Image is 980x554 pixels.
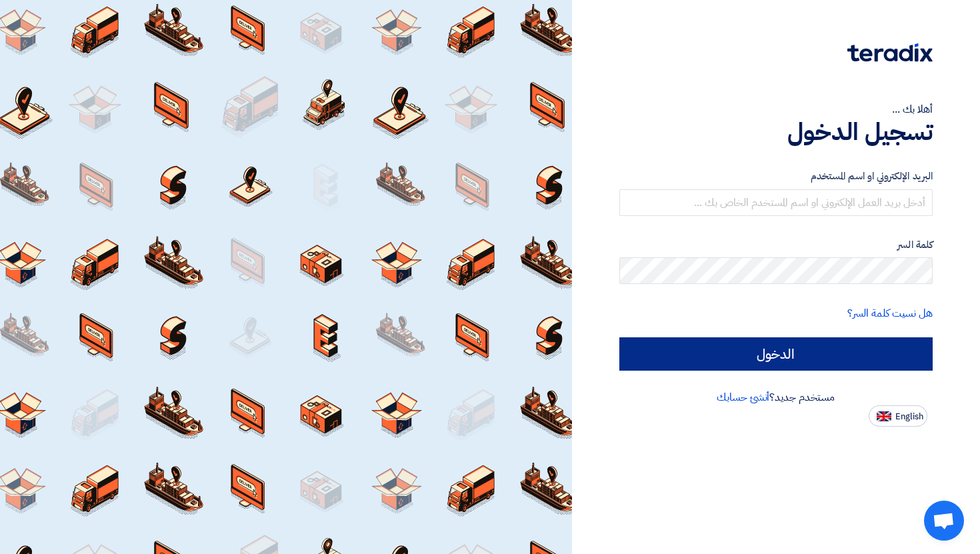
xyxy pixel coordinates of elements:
h1: تسجيل الدخول [619,117,933,147]
div: دردشة مفتوحة [924,501,964,541]
img: Teradix logo [847,43,933,62]
a: هل نسيت كلمة السر؟ [847,305,933,321]
div: أهلا بك ... [619,101,933,117]
input: الدخول [619,337,933,371]
img: en-US.png [877,411,891,421]
label: كلمة السر [619,237,933,253]
span: English [895,412,923,421]
label: البريد الإلكتروني او اسم المستخدم [619,169,933,184]
input: أدخل بريد العمل الإلكتروني او اسم المستخدم الخاص بك ... [619,189,933,216]
div: مستخدم جديد؟ [619,389,933,405]
a: أنشئ حسابك [717,389,769,405]
button: English [869,405,927,427]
